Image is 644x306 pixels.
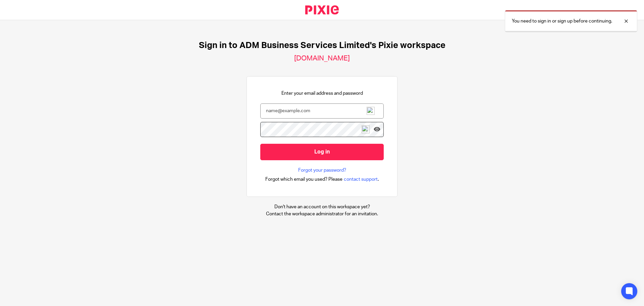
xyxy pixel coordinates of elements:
[344,176,378,183] span: contact support
[281,90,363,97] p: Enter your email address and password
[367,107,375,115] img: npw-badge-icon-locked.svg
[199,40,445,51] h1: Sign in to ADM Business Services Limited's Pixie workspace
[260,103,384,119] input: name@example.com
[266,211,378,217] p: Contact the workspace administrator for an invitation.
[512,18,612,25] p: You need to sign in or sign up before continuing.
[266,204,378,210] p: Don't have an account on this workspace yet?
[265,176,342,183] span: Forgot which email you used? Please
[260,144,384,160] input: Log in
[294,54,350,63] h2: [DOMAIN_NAME]
[298,167,346,174] a: Forgot your password?
[362,125,370,133] img: npw-badge-icon-locked.svg
[265,175,379,183] div: .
